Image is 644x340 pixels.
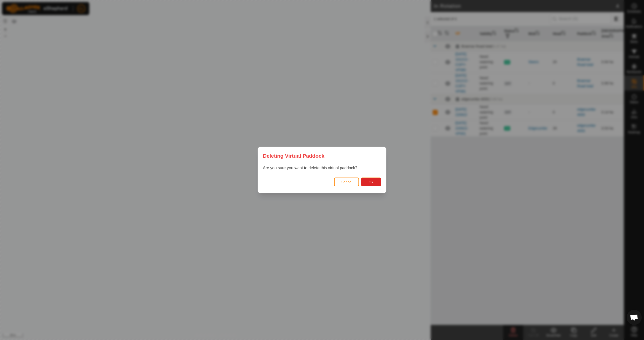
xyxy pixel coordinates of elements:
[627,310,642,325] div: Open chat
[263,165,381,171] p: Are you sure you want to delete this virtual paddock?
[361,178,381,186] button: Ok
[334,178,359,186] button: Cancel
[341,180,352,184] span: Cancel
[369,180,374,184] span: Ok
[263,152,325,160] span: Deleting Virtual Paddock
